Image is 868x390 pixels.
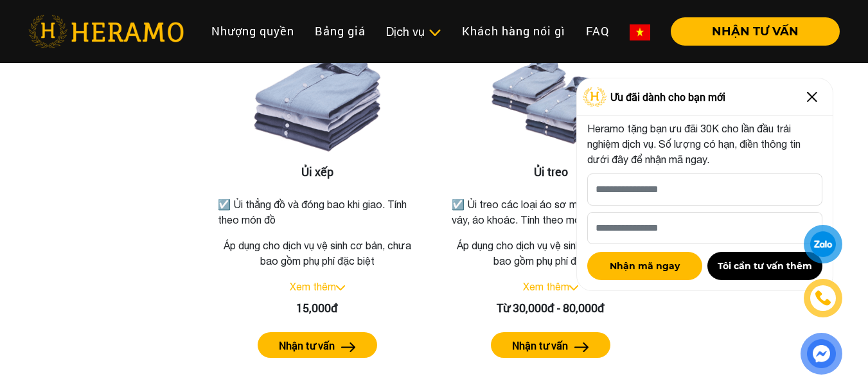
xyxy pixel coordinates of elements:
label: Nhận tư vấn [512,338,568,353]
div: Dịch vụ [386,23,441,40]
p: ☑️ Ủi treo các loại áo sơ mi, quần tây, đầm váy, áo khoác. Tính theo món đồ [452,197,651,227]
a: Xem thêm [523,281,569,292]
p: ☑️ Ủi thẳng đồ và đóng bao khi giao. Tính theo món đồ [218,197,417,227]
img: Close [802,87,822,107]
a: phone-icon [806,281,840,315]
img: heramo-logo.png [28,15,184,48]
img: vn-flag.png [630,24,650,40]
a: Nhận tư vấn arrow [449,332,653,358]
a: Xem thêm [290,281,336,292]
img: subToggleIcon [428,26,441,39]
img: Ủi treo [486,37,615,165]
button: NHẬN TƯ VẤN [671,17,840,46]
label: Nhận tư vấn [279,338,335,353]
div: 15,000đ [215,299,420,317]
p: Áp dụng cho dịch vụ vệ sinh cơ bản, chưa bao gồm phụ phí đặc biệt [449,238,653,269]
img: arrow [341,342,356,352]
button: Tôi cần tư vấn thêm [707,252,822,280]
img: Logo [583,87,607,107]
img: arrow_down.svg [569,285,578,290]
div: Từ 30,000đ - 80,000đ [449,299,653,317]
h3: Ủi xếp [215,165,420,179]
a: Nhượng quyền [201,17,305,45]
span: Ưu đãi dành cho bạn mới [610,89,725,105]
a: Khách hàng nói gì [452,17,576,45]
img: Ủi xếp [253,37,382,165]
a: Bảng giá [305,17,376,45]
a: NHẬN TƯ VẤN [660,26,840,37]
a: FAQ [576,17,619,45]
img: arrow_down.svg [336,285,345,290]
img: arrow [574,342,589,352]
p: Heramo tặng bạn ưu đãi 30K cho lần đầu trải nghiệm dịch vụ. Số lượng có hạn, điền thông tin dưới ... [587,121,822,167]
h3: Ủi treo [449,165,653,179]
button: Nhận tư vấn [491,332,610,358]
img: phone-icon [816,291,831,305]
p: Áp dụng cho dịch vụ vệ sinh cơ bản, chưa bao gồm phụ phí đặc biệt [215,238,420,269]
button: Nhận mã ngay [587,252,702,280]
a: Nhận tư vấn arrow [215,332,420,358]
button: Nhận tư vấn [258,332,377,358]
